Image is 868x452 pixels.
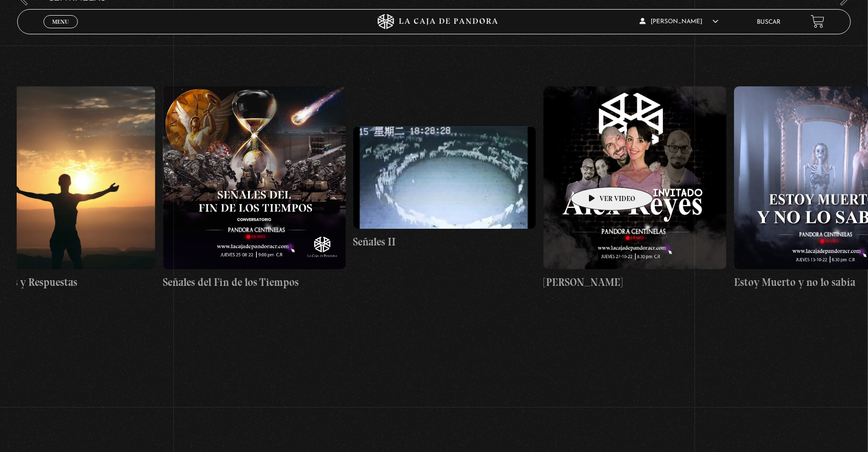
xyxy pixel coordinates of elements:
a: [PERSON_NAME] [543,13,726,364]
span: Cerrar [49,27,73,34]
h4: [PERSON_NAME] [543,274,726,290]
span: Menu [52,19,69,25]
a: Señales del Fin de los Tiempos [163,13,346,364]
span: [PERSON_NAME] [639,19,718,25]
h4: Señales del Fin de los Tiempos [163,274,346,290]
a: View your shopping cart [811,15,825,28]
a: Buscar [757,19,781,25]
h4: Señales II [353,234,536,250]
a: Señales II [353,13,536,364]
